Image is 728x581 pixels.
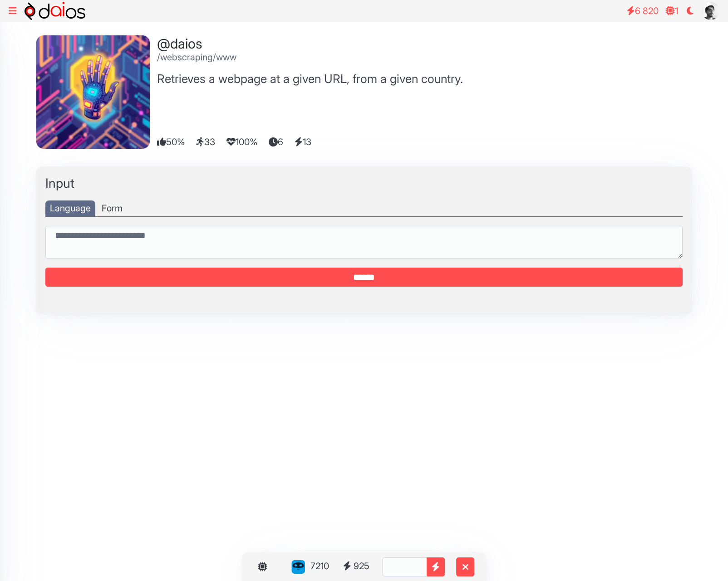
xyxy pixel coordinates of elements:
div: Form [97,200,127,216]
span: 33 [196,135,224,149]
span: 6 [269,135,292,149]
div: Language [45,200,95,216]
h1: @daios [157,35,463,52]
span: 50% [157,135,194,149]
h2: Input [45,176,683,191]
h3: Retrieves a webpage at a given URL, from a given country. [157,72,463,86]
span: 1 [675,5,678,16]
img: logo-h.svg [25,2,85,20]
a: 6 820 [622,2,663,20]
span: 6 820 [635,5,659,16]
img: standard-tool.webp [36,35,150,149]
span: 13 [295,135,320,149]
h2: /webscraping/www [157,52,463,63]
span: 100% [226,135,266,149]
img: citations [702,2,720,20]
a: 1 [661,2,683,20]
